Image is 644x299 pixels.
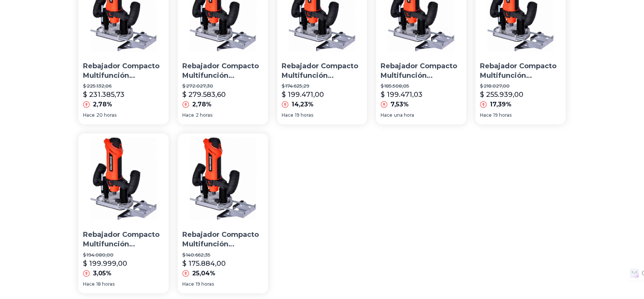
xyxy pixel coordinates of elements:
p: Rebajador Compacto Multifunción [STREET_ADDRESS][PERSON_NAME] [83,61,164,80]
p: Rebajador Compacto Multifunción [STREET_ADDRESS][PERSON_NAME] [182,230,263,249]
p: Rebajador Compacto Multifunción [STREET_ADDRESS][PERSON_NAME] [182,61,263,80]
p: $ 185.508,05 [381,83,462,89]
p: $ 279.583,60 [182,89,226,100]
p: $ 231.385,73 [83,89,124,100]
p: $ 225.132,06 [83,83,164,89]
p: $ 255.939,00 [480,89,523,100]
span: 20 horas [96,112,116,118]
img: Rebajador Compacto Multifunción 600 W Dowen Pagio 9993486 [178,133,268,224]
span: Hace [480,112,492,118]
span: Hace [182,112,194,118]
p: $ 272.027,30 [182,83,263,89]
a: Rebajador Compacto Multifunción 600 W Dowen Pagio 9993486Rebajador Compacto Multifunción [STREET_... [78,133,169,293]
span: Hace [182,281,194,287]
p: 14,23% [292,100,314,109]
span: Hace [83,112,95,118]
span: 19 horas [295,112,313,118]
span: 2 horas [196,112,212,118]
p: $ 194.080,00 [83,252,164,258]
p: 7,53% [391,100,409,109]
p: $ 174.625,29 [282,83,363,89]
p: $ 199.471,00 [282,89,324,100]
span: Hace [381,112,392,118]
span: 19 horas [493,112,512,118]
p: $ 199.999,00 [83,258,127,269]
img: Rebajador Compacto Multifunción 600 W Dowen Pagio 9993486 [78,133,169,224]
a: Rebajador Compacto Multifunción 600 W Dowen Pagio 9993486Rebajador Compacto Multifunción [STREET_... [178,133,268,293]
p: 2,78% [192,100,212,109]
span: una hora [394,112,414,118]
p: Rebajador Compacto Multifunción [STREET_ADDRESS][PERSON_NAME] [381,61,462,80]
p: Rebajador Compacto Multifunción [STREET_ADDRESS][PERSON_NAME] [282,61,363,80]
p: 25,04% [192,269,215,278]
span: 18 horas [96,281,115,287]
p: Rebajador Compacto Multifunción [STREET_ADDRESS][PERSON_NAME] [480,61,561,80]
span: Hace [83,281,95,287]
p: $ 218.027,00 [480,83,561,89]
p: 2,78% [93,100,112,109]
span: Hace [282,112,293,118]
p: 3,05% [93,269,112,278]
p: Rebajador Compacto Multifunción [STREET_ADDRESS][PERSON_NAME] [83,230,164,249]
p: 17,39% [490,100,512,109]
p: $ 140.662,35 [182,252,263,258]
p: $ 199.471,03 [381,89,422,100]
span: 19 horas [196,281,214,287]
p: $ 175.884,00 [182,258,226,269]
